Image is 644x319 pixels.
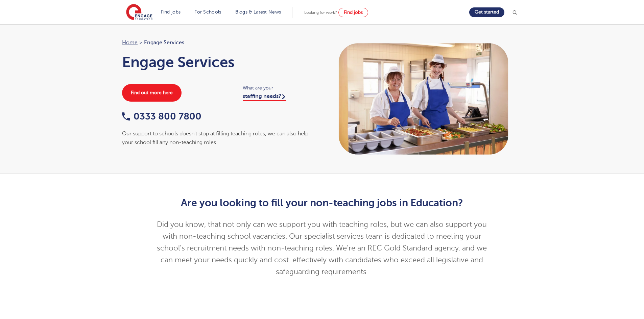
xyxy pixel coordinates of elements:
[344,10,363,15] span: Find jobs
[122,111,201,122] a: 0333 800 7800
[156,197,488,209] h2: Are you looking to fill your non-teaching jobs in Education?
[126,4,152,21] img: Engage Education
[122,54,315,71] h1: Engage Services
[139,39,142,46] span: >
[122,39,138,46] a: Home
[194,9,221,15] a: For Schools
[235,9,281,15] a: Blogs & Latest News
[122,38,315,47] nav: breadcrumb
[144,38,184,47] span: Engage Services
[304,10,337,15] span: Looking for work?
[338,8,368,17] a: Find jobs
[122,84,182,102] a: Find out more here
[469,7,504,17] a: Get started
[161,9,181,15] a: Find jobs
[243,84,315,92] span: What are your
[157,220,487,276] span: Did you know, that not only can we support you with teaching roles, but we can also support you w...
[243,93,286,101] a: staffing needs?
[122,129,315,147] div: Our support to schools doesn't stop at filling teaching roles, we can also help your school fill ...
